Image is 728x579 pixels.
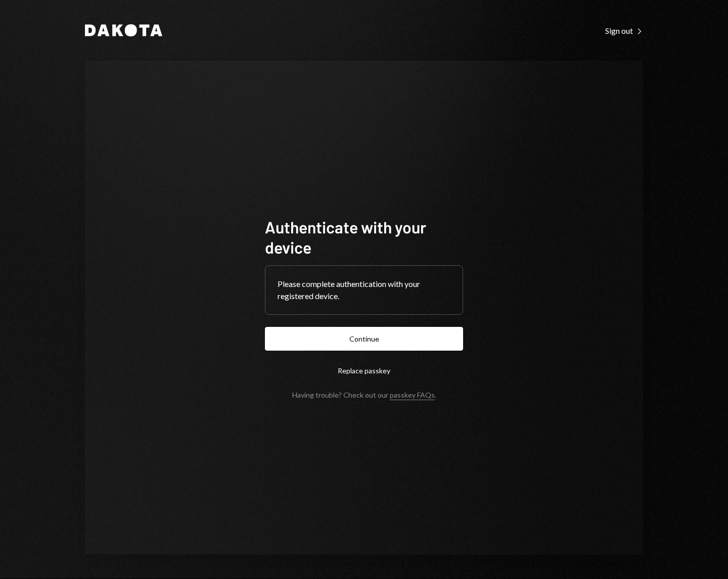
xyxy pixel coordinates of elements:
[265,217,463,257] h1: Authenticate with your device
[605,26,643,36] div: Sign out
[292,391,436,399] div: Having trouble? Check out our .
[390,391,435,400] a: passkey FAQs
[265,359,463,382] button: Replace passkey
[605,25,643,36] a: Sign out
[278,278,450,302] div: Please complete authentication with your registered device.
[265,327,463,351] button: Continue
